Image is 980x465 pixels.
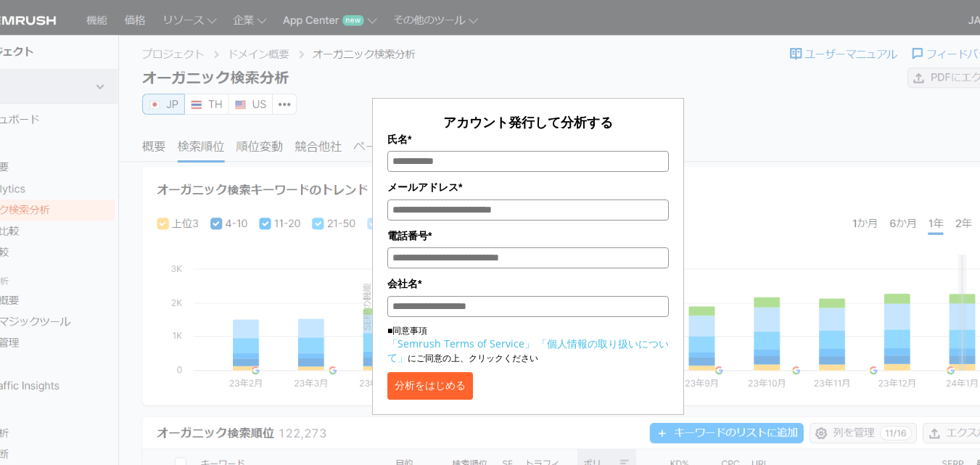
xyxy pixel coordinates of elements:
span: アカウント発行して分析する [443,113,613,131]
button: 分析をはじめる [387,372,473,400]
a: 「Semrush Terms of Service」 [387,337,535,350]
label: 電話番号* [387,228,669,244]
label: メールアドレス* [387,179,669,195]
a: 「個人情報の取り扱いについて」 [387,337,669,364]
p: ■同意事項 にご同意の上、クリックください [387,324,669,365]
